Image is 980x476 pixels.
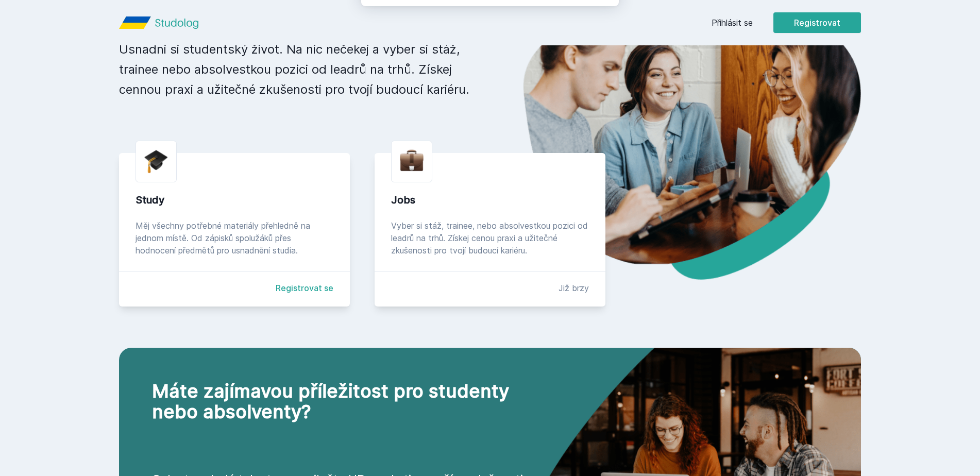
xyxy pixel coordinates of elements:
div: Jobs [391,193,589,207]
h2: Máte zajímavou příležitost pro studenty nebo absolventy? [152,381,548,422]
div: Study [136,193,333,207]
button: Ne [474,54,511,79]
img: notification icon [374,12,415,54]
a: Registrovat se [276,282,333,294]
img: briefcase.png [400,147,424,174]
div: Vyber si stáž, trainee, nebo absolvestkou pozici od leadrů na trhů. Získej cenou praxi a užitečné... [391,219,589,257]
div: Již brzy [559,282,589,294]
div: Měj všechny potřebné materiály přehledně na jednom místě. Od zápisků spolužáků přes hodnocení pře... [136,219,333,257]
div: [PERSON_NAME] dostávat tipy ohledně studia, nových testů, hodnocení učitelů a předmětů? [415,12,606,36]
img: graduation-cap.png [144,149,168,174]
button: Jasně, jsem pro [516,54,606,79]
